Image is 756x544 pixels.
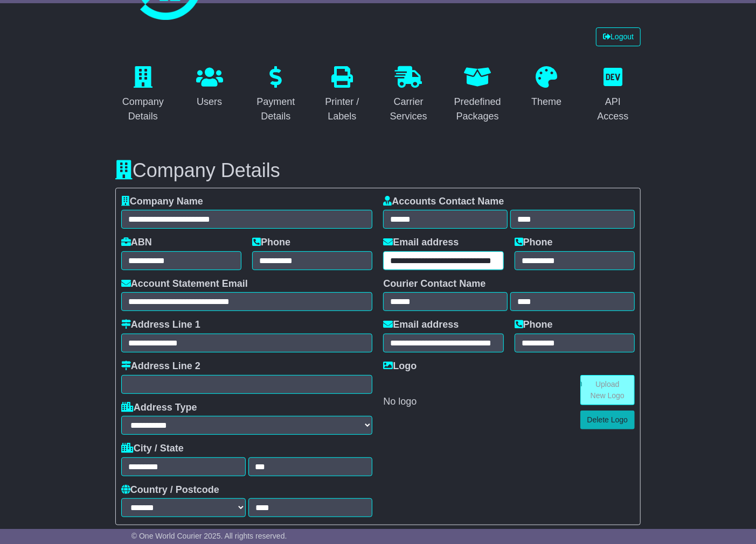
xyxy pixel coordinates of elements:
label: Phone [515,237,553,249]
label: Email address [383,319,459,331]
label: Accounts Contact Name [383,196,504,208]
label: Address Line 2 [121,361,200,372]
label: Country / Postcode [121,484,219,496]
label: Account Statement Email [121,278,248,290]
div: Printer / Labels [321,95,363,124]
a: Upload New Logo [580,375,635,405]
label: Courier Contact Name [383,278,485,290]
label: Address Type [121,402,197,414]
label: Phone [515,319,553,331]
label: Logo [383,361,417,372]
label: Email address [383,237,459,249]
a: Theme [524,62,568,113]
a: Carrier Services [381,62,436,128]
div: Predefined Packages [454,95,501,124]
label: City / State [121,443,184,455]
label: ABN [121,237,152,249]
a: Company Details [115,62,171,128]
a: Predefined Packages [447,62,508,128]
div: Payment Details [255,95,296,124]
span: No logo [383,396,417,407]
div: API Access [592,95,634,124]
div: Carrier Services [388,95,429,124]
label: Address Line 1 [121,319,200,331]
label: Company Name [121,196,203,208]
a: API Access [585,62,641,128]
label: Phone [252,237,290,249]
h3: Company Details [115,160,641,181]
a: Payment Details [248,62,303,128]
div: Users [196,95,223,109]
div: Theme [531,95,561,109]
a: Logout [596,27,641,46]
a: Printer / Labels [314,62,370,128]
div: Company Details [122,95,164,124]
span: © One World Courier 2025. All rights reserved. [131,532,287,540]
a: Users [189,62,230,113]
